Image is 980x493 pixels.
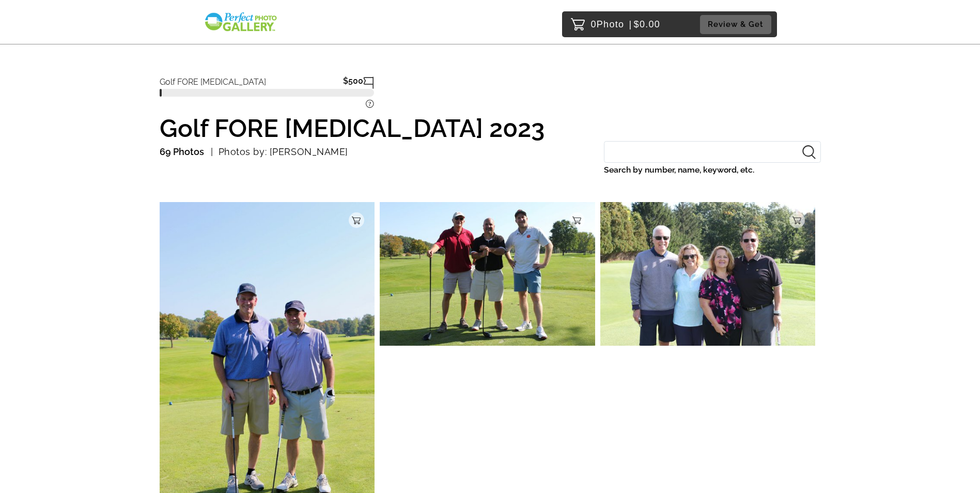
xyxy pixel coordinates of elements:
label: Search by number, name, keyword, etc. [604,163,821,177]
p: 0 $0.00 [591,16,661,33]
span: Photo [597,16,625,33]
h1: Golf FORE [MEDICAL_DATA] 2023 [160,115,821,141]
p: Photos by: [PERSON_NAME] [211,144,348,160]
img: 93780 [600,202,816,345]
tspan: ? [368,100,371,107]
span: | [629,19,632,29]
img: Snapphound Logo [204,11,278,33]
p: $500 [343,76,363,89]
a: Review & Get [700,15,774,34]
button: Review & Get [700,15,771,34]
p: Golf FORE [MEDICAL_DATA] [160,72,266,87]
img: 93776 [380,202,595,345]
p: 69 Photos [160,144,204,160]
